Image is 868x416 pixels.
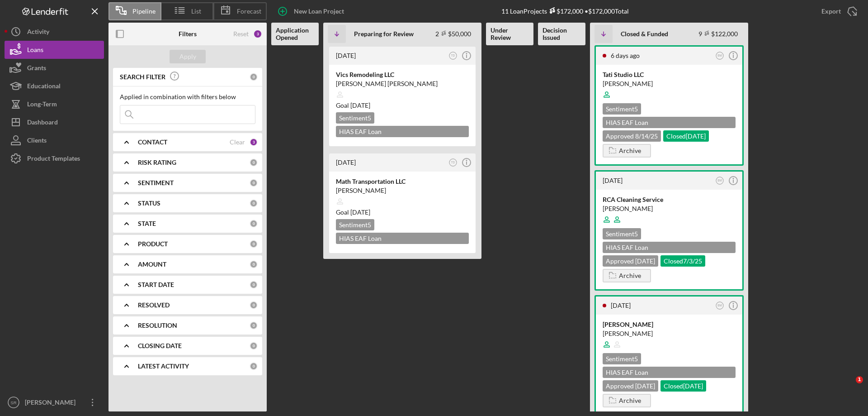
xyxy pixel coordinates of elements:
div: Applied in combination with filters below [120,93,255,100]
div: 0 [250,179,258,187]
span: 1 [856,376,863,383]
div: Vics Remodeling LLC [336,70,469,79]
time: 2025-08-17 03:32 [611,52,640,59]
b: Under Review [491,27,529,41]
b: RESOLVED [138,301,170,309]
div: Sentiment 5 [603,103,641,115]
a: [DATE]TDMath Transportation LLC[PERSON_NAME]Goal [DATE]Sentiment5HIAS EAF Loan Application_[US_ST... [328,152,477,254]
div: Clear [230,139,245,146]
div: Closed [DATE] [663,130,709,142]
div: 11 Loan Projects • $172,000 Total [501,7,629,15]
button: Grants [5,59,104,77]
b: Application Opened [276,27,314,41]
div: Clients [27,131,47,152]
div: HIAS EAF Loan Application_[US_STATE] $25,000 [336,233,469,244]
div: $172,000 [547,7,583,15]
div: Archive [619,269,641,282]
button: Product Templates [5,149,104,167]
b: SEARCH FILTER [120,73,165,81]
div: Sentiment 5 [603,228,641,239]
b: AMOUNT [138,261,166,268]
b: STATUS [138,200,160,207]
div: 0 [250,362,258,370]
div: New Loan Project [294,2,344,20]
text: TD [451,54,455,57]
b: LATEST ACTIVITY [138,363,189,370]
button: Educational [5,77,104,95]
time: 10/18/2025 [350,101,370,109]
div: Reset [233,30,249,38]
div: Tati Studio LLC [603,70,736,79]
button: Archive [603,144,651,158]
time: 2025-08-19 18:06 [336,52,356,59]
div: 9 $122,000 [698,30,738,38]
text: SR [10,400,16,405]
div: [PERSON_NAME] [603,204,736,213]
a: 6 days agoBMTati Studio LLC[PERSON_NAME]Sentiment5HIAS EAF Loan Application_[US_STATE]$2,000Appro... [594,45,744,166]
time: 10/19/2025 [350,208,370,216]
iframe: Intercom live chat [837,376,859,398]
text: BM [717,304,722,307]
b: PRODUCT [138,240,168,248]
button: Dashboard [5,113,104,131]
a: Clients [5,131,104,149]
div: Approved [DATE] [603,255,658,267]
div: [PERSON_NAME] [603,329,736,338]
span: Forecast [237,8,261,15]
div: Sentiment 5 [603,353,641,364]
b: CONTACT [138,139,167,146]
a: [DATE]TDVics Remodeling LLC[PERSON_NAME] [PERSON_NAME]Goal [DATE]Sentiment5HIAS EAF Loan Applicat... [328,45,477,148]
div: 0 [250,240,258,248]
button: New Loan Project [271,2,353,20]
text: TD [451,161,455,164]
button: SR[PERSON_NAME] [5,393,104,411]
div: 0 [250,281,258,289]
div: 3 [253,29,262,38]
button: Loans [5,41,104,59]
time: 2025-07-30 20:11 [336,158,356,166]
div: Loans [27,41,43,61]
button: Activity [5,23,104,41]
div: [PERSON_NAME] [603,79,736,88]
div: 0 [250,73,258,81]
div: HIAS EAF Loan Application_[US_STATE] $2,000 [603,117,736,128]
b: Closed & Funded [621,30,668,38]
div: Export [821,2,841,20]
div: 0 [250,342,258,350]
div: Activity [27,23,49,43]
b: SENTIMENT [138,179,174,186]
div: 0 [250,158,258,167]
button: Archive [603,269,651,282]
div: RCA Cleaning Service [603,195,736,204]
button: Archive [603,394,651,407]
div: Apply [179,50,196,63]
div: 0 [250,220,258,228]
div: HIAS EAF Loan Application_[US_STATE] $15,000 [603,242,736,253]
div: 2 $50,000 [435,30,471,38]
div: Educational [27,77,61,97]
div: 0 [250,199,258,207]
div: Closed 7/3/25 [660,255,705,267]
div: Long-Term [27,95,57,115]
button: TD [447,50,459,62]
div: [PERSON_NAME] [PERSON_NAME] [336,79,469,88]
div: HIAS EAF Loan Application_[US_STATE] $20,000 [603,367,736,378]
span: Pipeline [132,8,156,15]
button: TD [447,157,459,169]
button: Export [812,2,863,20]
div: 0 [250,260,258,268]
div: 3 [250,138,258,146]
div: HIAS EAF Loan Application_[US_STATE] $25,000 [336,126,469,137]
div: Archive [619,394,641,407]
div: 0 [250,321,258,330]
span: List [191,8,201,15]
div: Approved [DATE] [603,380,658,392]
div: Closed [DATE] [660,380,706,392]
div: 0 [250,301,258,309]
div: Archive [619,144,641,158]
